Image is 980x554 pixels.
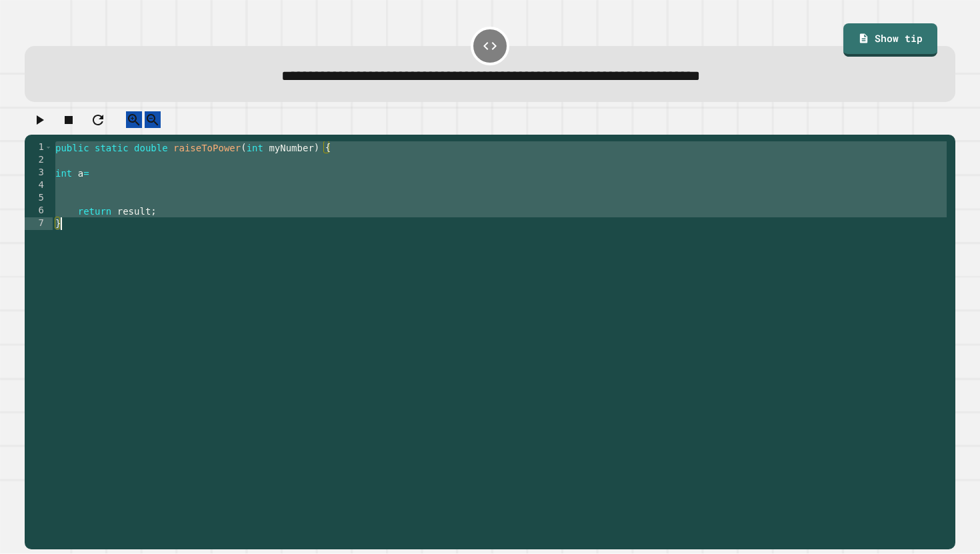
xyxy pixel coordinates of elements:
[25,217,53,230] div: 7
[843,23,937,57] a: Show tip
[25,154,53,167] div: 2
[25,205,53,217] div: 6
[45,141,52,154] span: Toggle code folding, rows 1 through 7
[25,192,53,205] div: 5
[25,179,53,192] div: 4
[25,141,53,154] div: 1
[25,167,53,179] div: 3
